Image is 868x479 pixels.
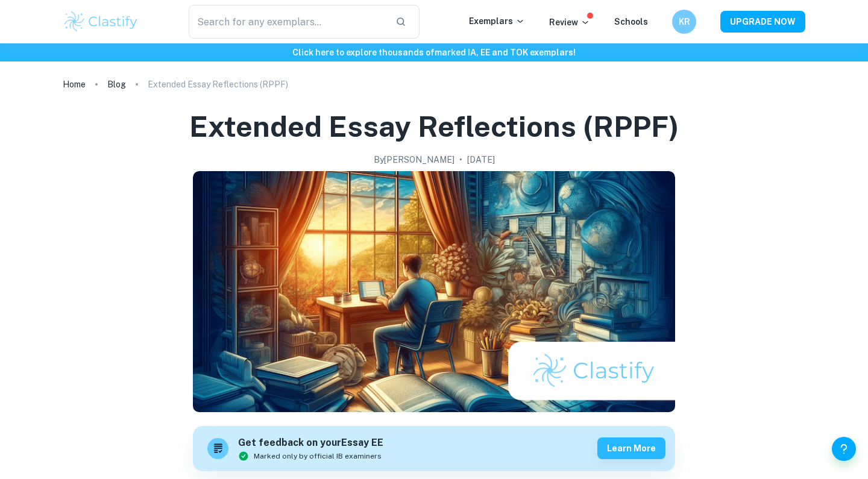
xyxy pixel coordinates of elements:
[614,17,648,27] a: Schools
[189,5,386,39] input: Search for any exemplars...
[2,46,866,59] h6: Click here to explore thousands of marked IA, EE and TOK exemplars !
[193,426,675,471] a: Get feedback on yourEssay EEMarked only by official IB examinersLearn more
[597,437,665,459] button: Learn more
[672,10,696,34] button: KR
[238,436,383,451] h6: Get feedback on your Essay EE
[148,78,288,91] p: Extended Essay Reflections (RPPF)
[549,16,590,29] p: Review
[469,14,525,28] p: Exemplars
[678,15,691,28] h6: KR
[832,437,856,461] button: Help and Feedback
[459,153,462,166] p: •
[63,10,139,34] img: Clastify logo
[254,451,382,462] span: Marked only by official IB examiners
[467,153,495,166] h2: [DATE]
[720,11,805,33] button: UPGRADE NOW
[63,76,86,93] a: Home
[189,107,679,146] h1: Extended Essay Reflections (RPPF)
[107,76,126,93] a: Blog
[193,171,675,412] img: Extended Essay Reflections (RPPF) cover image
[374,153,454,166] h2: By [PERSON_NAME]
